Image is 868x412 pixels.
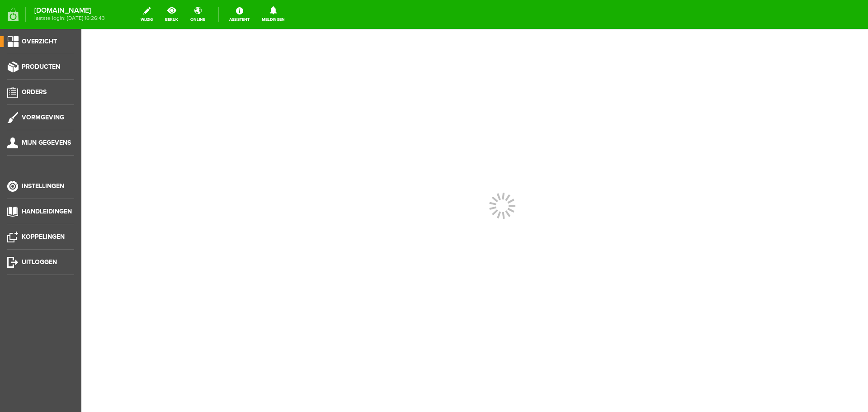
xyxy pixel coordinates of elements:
a: Meldingen [256,5,290,24]
span: Mijn gegevens [22,139,71,147]
span: Instellingen [22,182,64,190]
span: laatste login: [DATE] 16:26:43 [34,16,105,21]
strong: [DOMAIN_NAME] [34,8,105,13]
span: Koppelingen [22,233,65,241]
span: Producten [22,63,60,71]
a: bekijk [160,5,184,24]
span: Orders [22,88,47,96]
a: online [185,5,211,24]
span: Handleidingen [22,208,72,215]
span: Vormgeving [22,114,64,121]
a: wijzig [135,5,158,24]
a: Assistent [224,5,255,24]
span: Overzicht [22,38,57,45]
span: Uitloggen [22,258,57,266]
